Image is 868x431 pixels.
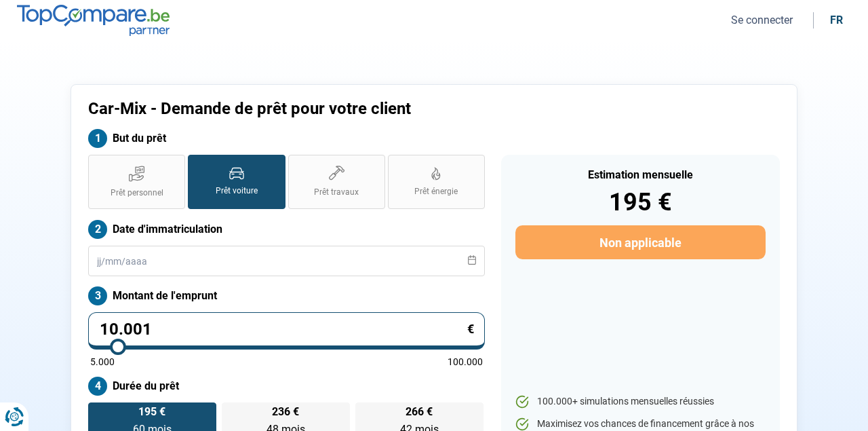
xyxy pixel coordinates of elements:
span: Prêt voiture [216,185,258,197]
li: 100.000+ simulations mensuelles réussies [515,395,766,409]
div: fr [830,14,843,26]
label: Date d'immatriculation [88,220,485,239]
span: 195 € [138,407,165,417]
h1: Car-Mix - Demande de prêt pour votre client [88,99,603,119]
input: jj/mm/aaaa [88,246,485,276]
label: Montant de l'emprunt [88,286,485,305]
span: € [467,323,474,335]
span: Prêt personnel [111,187,163,199]
span: 236 € [272,407,299,417]
span: 5.000 [90,357,115,367]
span: 266 € [406,407,433,417]
button: Non applicable [515,225,766,259]
div: Estimation mensuelle [515,170,766,181]
span: Prêt travaux [314,187,359,198]
label: Durée du prêt [88,377,485,396]
button: Se connecter [727,13,797,27]
span: Prêt énergie [414,186,458,198]
img: TopCompare.be [17,5,170,35]
span: 100.000 [448,357,483,367]
div: 195 € [515,190,766,214]
label: But du prêt [88,129,485,148]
